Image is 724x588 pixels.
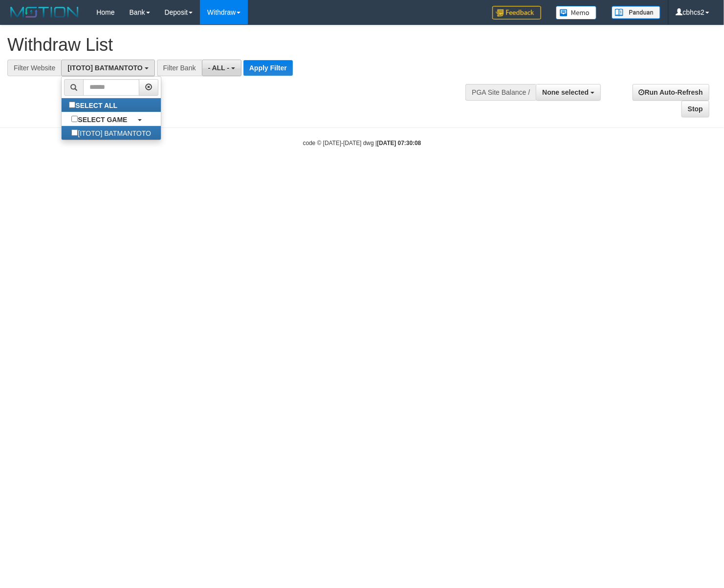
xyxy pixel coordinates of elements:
[681,101,709,117] a: Stop
[62,112,161,126] a: SELECT GAME
[243,60,293,76] button: Apply Filter
[202,60,241,76] button: - ALL -
[492,6,541,20] img: Feedback.jpg
[7,5,82,20] img: MOTION_logo.png
[303,140,421,147] small: code © [DATE]-[DATE] dwg |
[536,84,601,101] button: None selected
[612,6,660,19] img: panduan.png
[208,64,230,72] span: - ALL -
[556,6,597,20] img: Button%20Memo.svg
[62,126,161,140] label: [ITOTO] BATMANTOTO
[78,116,127,124] b: SELECT GAME
[62,98,127,112] label: SELECT ALL
[71,129,78,136] input: [ITOTO] BATMANTOTO
[61,60,154,76] button: [ITOTO] BATMANTOTO
[69,102,75,108] input: SELECT ALL
[67,64,142,72] span: [ITOTO] BATMANTOTO
[71,116,78,122] input: SELECT GAME
[7,60,61,76] div: Filter Website
[7,35,473,55] h1: Withdraw List
[377,140,421,147] strong: [DATE] 07:30:08
[542,88,589,96] span: None selected
[157,60,202,76] div: Filter Bank
[633,84,709,101] a: Run Auto-Refresh
[465,84,536,101] div: PGA Site Balance /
